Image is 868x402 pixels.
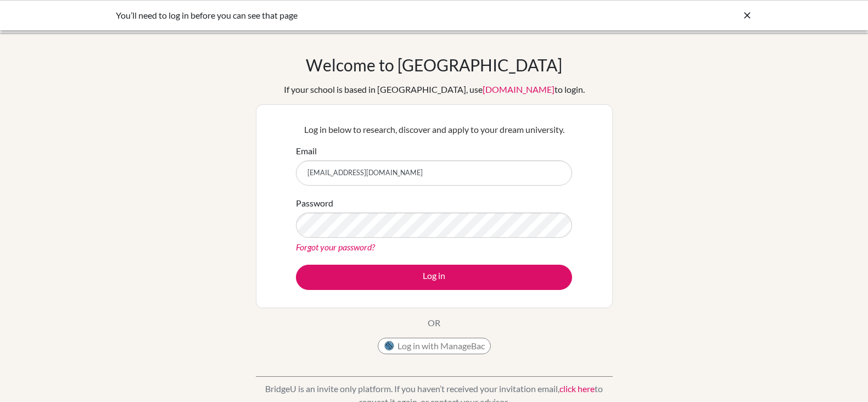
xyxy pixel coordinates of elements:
button: Log in with ManageBac [378,338,491,354]
label: Password [296,197,333,210]
p: OR [428,316,440,330]
p: Log in below to research, discover and apply to your dream university. [296,123,572,136]
a: [DOMAIN_NAME] [483,84,555,94]
a: click here [559,383,595,394]
button: Log in [296,265,572,290]
div: You’ll need to log in before you can see that page [116,9,588,22]
a: Forgot your password? [296,242,375,252]
label: Email [296,144,317,158]
h1: Welcome to [GEOGRAPHIC_DATA] [306,55,562,75]
div: If your school is based in [GEOGRAPHIC_DATA], use to login. [284,83,585,96]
